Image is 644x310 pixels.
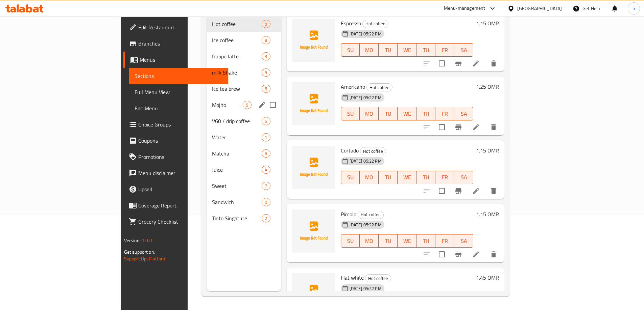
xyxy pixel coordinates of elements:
[123,149,228,165] a: Promotions
[472,187,480,195] a: Edit menu item
[476,146,499,155] h6: 1.15 OMR
[457,236,471,246] span: SA
[212,182,262,190] span: Sweet
[123,19,228,35] a: Edit Restaurant
[398,171,416,184] button: WE
[212,52,262,60] span: frappe latte
[476,209,499,219] h6: 1.15 OMR
[454,171,473,184] button: SA
[212,36,262,44] div: Ice coffee
[262,214,270,222] div: items
[476,19,499,28] h6: 1.15 OMR
[485,119,502,135] button: delete
[138,137,223,145] span: Coupons
[262,133,270,141] div: items
[135,104,223,112] span: Edit Menu
[124,236,141,245] span: Version:
[435,184,449,198] span: Select to update
[207,13,281,229] nav: Menu sections
[262,215,270,222] span: 2
[454,234,473,248] button: SA
[341,43,360,57] button: SU
[362,45,376,55] span: MO
[379,107,398,120] button: TU
[138,201,223,209] span: Coverage Report
[138,23,223,31] span: Edit Restaurant
[123,197,228,214] a: Coverage Report
[292,82,335,125] img: Americano
[207,194,281,210] div: Sandwich0
[212,214,262,222] div: Tinto Singature
[140,56,223,64] span: Menus
[358,211,384,219] div: Hot coffee
[262,36,270,44] div: items
[138,218,223,226] span: Grocery Checklist
[262,69,270,76] span: 5
[438,109,452,119] span: FR
[212,149,262,158] span: Matcha
[212,68,262,77] span: milk Shake
[444,4,485,12] div: Menu-management
[398,234,416,248] button: WE
[123,116,228,133] a: Choice Groups
[435,247,449,261] span: Select to update
[207,162,281,178] div: Juice4
[419,109,433,119] span: TH
[363,20,388,28] span: Hot coffee
[262,118,270,124] span: 5
[398,107,416,120] button: WE
[129,68,228,84] a: Sections
[207,145,281,162] div: Matcha6
[123,133,228,149] a: Coupons
[517,5,562,12] div: [GEOGRAPHIC_DATA]
[138,39,223,48] span: Branches
[207,16,281,32] div: Hot coffee9
[262,117,270,125] div: items
[212,133,262,141] div: Water
[135,88,223,96] span: Full Menu View
[207,113,281,129] div: V60 / drip coffee5
[400,45,414,55] span: WE
[438,172,452,182] span: FR
[358,211,383,219] span: Hot coffee
[360,171,379,184] button: MO
[344,236,357,246] span: SU
[243,102,251,108] span: 5
[347,31,384,37] span: [DATE] 05:22 PM
[129,100,228,116] a: Edit Menu
[212,101,243,109] div: Mojito
[400,172,414,182] span: WE
[123,52,228,68] a: Menus
[262,37,270,44] span: 8
[207,210,281,226] div: Tinto Singature2
[457,172,471,182] span: SA
[416,171,435,184] button: TH
[360,43,379,57] button: MO
[341,82,365,92] span: Americano
[207,178,281,194] div: Sweet7
[454,43,473,57] button: SA
[438,236,452,246] span: FR
[212,85,262,93] div: Ice tea brew
[243,101,251,109] div: items
[347,285,384,292] span: [DATE] 05:22 PM
[457,109,471,119] span: SA
[124,254,167,263] a: Support.OpsPlatform
[347,94,384,101] span: [DATE] 05:22 PM
[262,166,270,174] div: items
[262,20,270,28] div: items
[485,55,502,72] button: delete
[435,107,454,120] button: FR
[262,183,270,189] span: 7
[362,236,376,246] span: MO
[362,20,388,28] div: Hot coffee
[257,100,267,110] button: edit
[341,18,361,28] span: Espresso
[419,45,433,55] span: TH
[362,109,376,119] span: MO
[123,181,228,197] a: Upsell
[365,275,391,282] span: Hot coffee
[262,134,270,141] span: 1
